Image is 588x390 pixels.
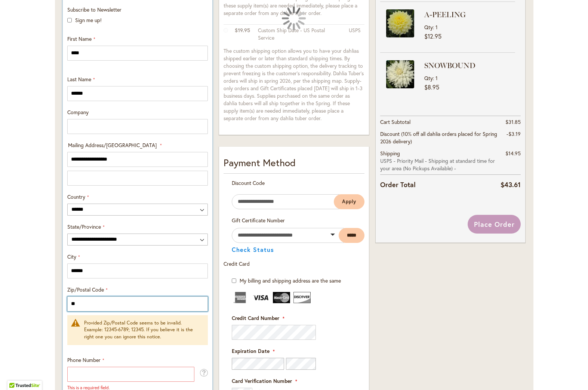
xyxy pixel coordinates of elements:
[435,24,438,31] span: 1
[505,118,521,125] span: $31.85
[282,6,306,30] img: Loading...
[232,292,249,303] img: American Express
[507,130,521,137] span: -$3.19
[232,247,274,253] button: Check Status
[334,194,364,209] button: Apply
[67,356,101,363] span: Phone Number
[67,76,91,83] span: Last Name
[386,9,414,37] img: A-PEELING
[224,156,364,174] div: Payment Method
[232,377,292,384] span: Card Verification Number
[424,32,441,40] span: $12.95
[67,193,85,200] span: Country
[386,60,414,88] img: SNOWBOUND
[380,130,497,145] span: Discount (10% off all dahlia orders placed for Spring 2026 delivery)
[68,141,157,149] span: Mailing Address/[GEOGRAPHIC_DATA]
[380,157,500,172] span: USPS - Priority Mail - Shipping at standard time for your area (No Pickups Available) -
[67,286,104,293] span: Zip/Postal Code
[67,35,92,42] span: First Name
[232,179,265,186] span: Discount Code
[424,74,433,82] span: Qty
[67,6,121,13] span: Subscribe to Newsletter
[424,60,513,71] strong: SNOWBOUND
[380,179,416,190] strong: Order Total
[232,314,279,322] span: Credit Card Number
[6,363,27,384] iframe: Launch Accessibility Center
[67,223,101,230] span: State/Province
[232,347,270,354] span: Expiration Date
[232,217,285,224] span: Gift Certificate Number
[252,292,270,303] img: Visa
[505,150,521,157] span: $14.95
[67,253,76,260] span: City
[501,180,521,189] span: $43.61
[84,320,193,340] span: Provided Zip/Postal Code seems to be invalid. Example: 12345-6789; 12345. If you believe it is th...
[224,260,250,267] span: Credit Card
[424,83,439,91] span: $8.95
[424,24,433,31] span: Qty
[240,277,341,284] span: My billing and shipping address are the same
[424,9,513,20] strong: A-PEELING
[435,74,438,82] span: 1
[380,150,400,157] span: Shipping
[75,16,102,24] label: Sign me up!
[273,292,290,303] img: MasterCard
[342,198,356,205] span: Apply
[67,109,89,116] span: Company
[293,292,311,303] img: Discover
[380,116,500,128] th: Cart Subtotal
